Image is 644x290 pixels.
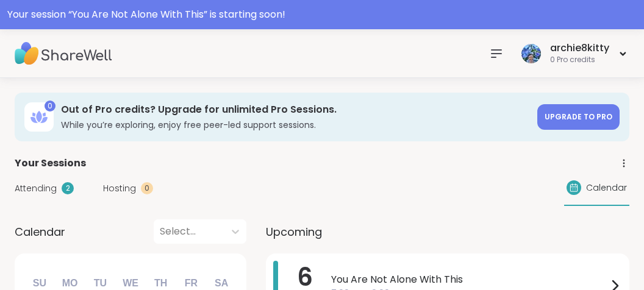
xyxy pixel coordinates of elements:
[266,224,322,240] span: Upcoming
[15,156,86,171] span: Your Sessions
[15,32,112,75] img: ShareWell Nav Logo
[45,101,55,111] div: 0
[7,7,637,22] div: Your session “ You Are Not Alone With This ” is starting soon!
[586,182,627,194] span: Calendar
[62,182,74,194] div: 2
[141,182,153,194] div: 0
[15,182,57,195] span: Attending
[537,104,620,130] a: Upgrade to Pro
[331,272,607,287] span: You Are Not Alone With This
[550,41,609,55] div: archie8kitty
[550,55,609,65] div: 0 Pro credits
[61,103,530,116] h3: Out of Pro credits? Upgrade for unlimited Pro Sessions.
[15,224,65,240] span: Calendar
[61,119,530,131] h3: While you’re exploring, enjoy free peer-led support sessions.
[545,111,612,122] span: Upgrade to Pro
[521,44,541,63] img: archie8kitty
[103,182,136,195] span: Hosting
